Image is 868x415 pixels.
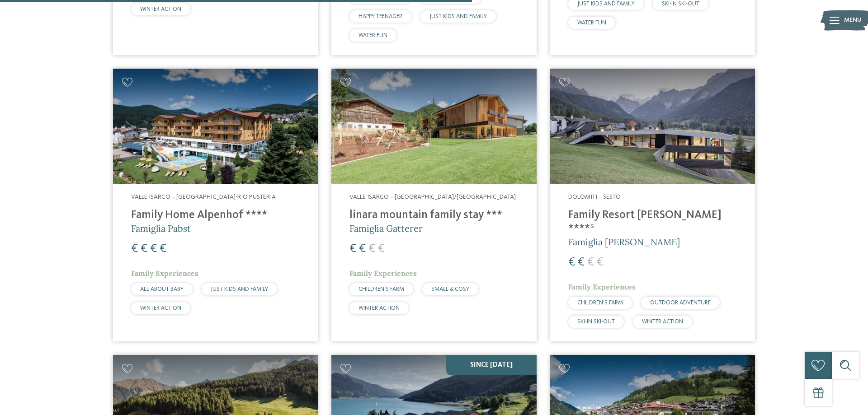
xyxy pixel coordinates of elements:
span: Family Experiences [131,269,198,278]
span: Famiglia [PERSON_NAME] [568,236,680,247]
span: SKI-IN SKI-OUT [662,1,699,7]
a: Cercate un hotel per famiglie? Qui troverete solo i migliori! Valle Isarco – [GEOGRAPHIC_DATA]/[G... [331,69,536,341]
span: Valle Isarco – [GEOGRAPHIC_DATA]/[GEOGRAPHIC_DATA] [349,194,516,200]
span: Famiglia Pabst [131,223,191,234]
span: € [160,243,166,255]
span: HAPPY TEENAGER [359,14,402,19]
span: Dolomiti – Sesto [568,194,621,200]
span: ALL ABOUT BABY [140,286,184,292]
span: € [597,256,604,268]
span: € [131,243,138,255]
span: SKI-IN SKI-OUT [577,319,615,325]
span: WINTER ACTION [359,305,400,311]
span: € [349,243,356,255]
span: WINTER ACTION [140,6,181,12]
h4: Family Resort [PERSON_NAME] ****ˢ [568,209,737,236]
img: Cercate un hotel per famiglie? Qui troverete solo i migliori! [331,69,536,184]
a: Cercate un hotel per famiglie? Qui troverete solo i migliori! Dolomiti – Sesto Family Resort [PER... [550,69,755,341]
span: SMALL & COSY [431,286,469,292]
span: JUST KIDS AND FAMILY [211,286,268,292]
span: € [359,243,366,255]
span: CHILDREN’S FARM [577,300,623,306]
span: € [568,256,575,268]
span: Valle Isarco – [GEOGRAPHIC_DATA]-Rio Pusteria [131,194,276,200]
span: JUST KIDS AND FAMILY [429,14,487,19]
img: Family Home Alpenhof **** [113,69,318,184]
span: JUST KIDS AND FAMILY [577,1,635,7]
span: € [378,243,385,255]
img: Family Resort Rainer ****ˢ [550,69,755,184]
span: Family Experiences [349,269,417,278]
span: Famiglia Gatterer [349,223,423,234]
span: € [368,243,375,255]
span: € [587,256,594,268]
span: € [578,256,585,268]
span: Family Experiences [568,282,636,291]
span: WINTER ACTION [140,305,181,311]
h4: linara mountain family stay *** [349,209,518,222]
span: WINTER ACTION [642,319,683,325]
span: CHILDREN’S FARM [359,286,404,292]
span: € [150,243,157,255]
span: WATER FUN [577,20,606,26]
span: WATER FUN [359,33,387,38]
span: OUTDOOR ADVENTURE [650,300,711,306]
h4: Family Home Alpenhof **** [131,209,300,222]
span: € [141,243,147,255]
a: Cercate un hotel per famiglie? Qui troverete solo i migliori! Valle Isarco – [GEOGRAPHIC_DATA]-Ri... [113,69,318,341]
